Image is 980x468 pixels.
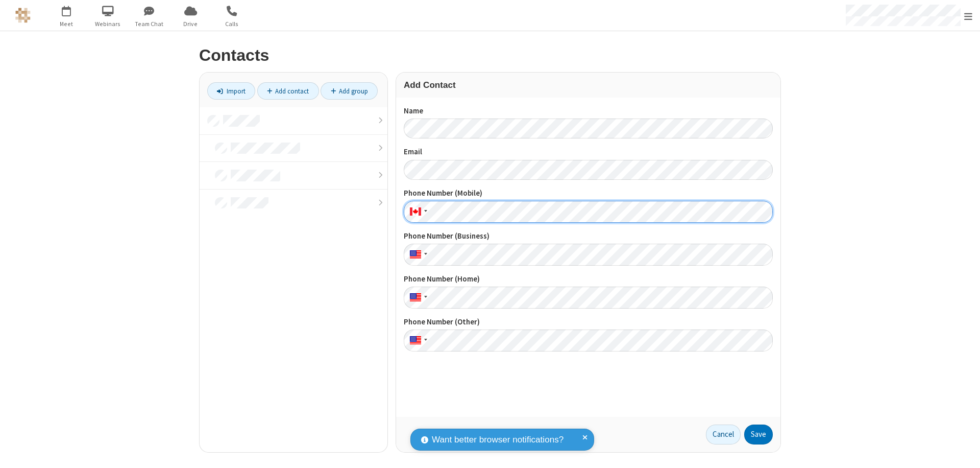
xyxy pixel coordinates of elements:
button: Save [744,425,773,445]
label: Phone Number (Other) [404,316,773,328]
span: Webinars [89,19,127,29]
span: Drive [171,19,210,29]
img: QA Selenium DO NOT DELETE OR CHANGE [15,8,31,23]
h2: Contacts [199,46,781,64]
label: Phone Number (Mobile) [404,188,773,199]
label: Phone Number (Home) [404,273,773,285]
a: Add contact [257,82,319,100]
label: Name [404,105,773,117]
a: Import [207,82,255,100]
div: Canada: + 1 [404,201,430,223]
div: United States: + 1 [404,330,430,352]
span: Calls [213,19,251,29]
a: Cancel [706,425,741,445]
h3: Add Contact [404,80,773,90]
span: Team Chat [130,19,168,29]
div: United States: + 1 [404,287,430,309]
div: United States: + 1 [404,244,430,266]
a: Add group [321,82,378,100]
label: Phone Number (Business) [404,230,773,242]
span: Meet [47,19,86,29]
label: Email [404,146,773,158]
span: Want better browser notifications? [432,433,563,447]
